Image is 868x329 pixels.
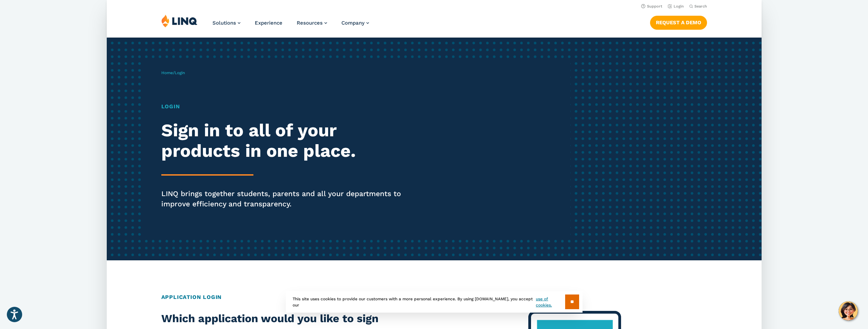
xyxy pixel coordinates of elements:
[650,16,707,29] a: Request a Demo
[341,20,365,26] span: Company
[286,291,583,313] div: This site uses cookies to provide our customers with a more personal experience. By using [DOMAIN...
[161,70,173,75] a: Home
[694,4,707,9] span: Search
[175,70,185,75] span: Login
[161,189,414,209] p: LINQ brings together students, parents and all your departments to improve efficiency and transpa...
[107,2,762,10] nav: Utility Navigation
[650,14,707,29] nav: Button Navigation
[161,120,414,161] h2: Sign in to all of your products in one place.
[161,293,707,301] h2: Application Login
[341,20,369,26] a: Company
[297,20,327,26] a: Resources
[212,20,236,26] span: Solutions
[161,70,185,75] span: /
[161,14,197,27] img: LINQ | K‑12 Software
[667,4,683,9] a: Login
[161,102,414,111] h1: Login
[297,20,323,26] span: Resources
[641,4,662,9] a: Support
[689,4,707,9] button: Open Search Bar
[212,14,369,37] nav: Primary Navigation
[212,20,240,26] a: Solutions
[536,296,565,308] a: use of cookies.
[255,20,282,26] a: Experience
[839,301,858,320] button: Hello, have a question? Let’s chat.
